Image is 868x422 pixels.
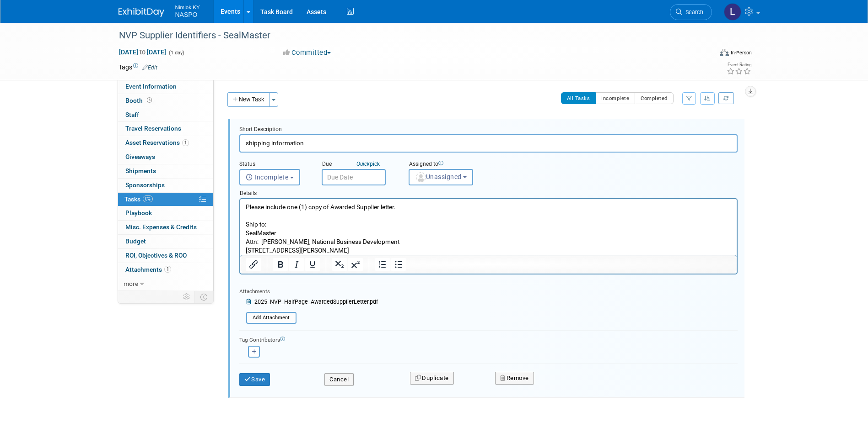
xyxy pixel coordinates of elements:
[118,150,213,164] a: Giveaways
[138,48,147,56] span: to
[125,237,146,245] span: Budget
[332,258,347,271] button: Subscript
[239,334,738,344] div: Tag Contributors
[239,160,308,169] div: Status
[182,139,189,146] span: 1
[348,258,363,271] button: Superscript
[118,164,213,178] a: Shipments
[239,134,738,152] input: Name of task or a short description
[118,94,213,108] a: Booth
[324,373,354,386] button: Cancel
[118,136,213,150] a: Asset Reservations1
[239,373,270,386] button: Save
[280,48,334,58] button: Committed
[119,63,157,72] td: Tags
[175,11,198,18] span: NASPO
[727,63,751,67] div: Event Rating
[415,173,462,180] span: Unassigned
[273,258,288,271] button: Bold
[119,8,164,17] img: ExhibitDay
[239,169,300,185] button: Incomplete
[375,258,390,271] button: Numbered list
[227,92,270,107] button: New Task
[240,199,737,255] iframe: Rich Text Area
[682,9,703,16] span: Search
[239,288,378,295] div: Attachments
[724,3,741,21] img: Lee Ann Pope
[322,169,386,185] input: Due Date
[118,249,213,263] a: ROI, Objectives & ROO
[409,169,474,185] button: Unassigned
[125,125,181,132] span: Travel Reservations
[143,195,153,202] span: 0%
[720,49,729,56] img: Format-Inperson.png
[730,49,752,56] div: In-Person
[194,291,213,303] td: Toggle Event Tabs
[116,27,698,44] div: NVP Supplier Identifiers - SealMaster
[118,122,213,136] a: Travel Reservations
[125,209,152,216] span: Playbook
[124,280,138,287] span: more
[118,206,213,220] a: Playbook
[125,139,189,146] span: Asset Reservations
[595,92,635,104] button: Incomplete
[168,50,184,56] span: (1 day)
[118,179,213,192] a: Sponsorships
[118,193,213,206] a: Tasks0%
[239,126,738,134] div: Short Description
[658,47,752,61] div: Event Format
[145,97,154,104] span: Booth not reserved yet
[409,160,523,169] div: Assigned to
[124,195,153,203] span: Tasks
[118,221,213,234] a: Misc. Expenses & Credits
[289,258,304,271] button: Italic
[635,92,674,104] button: Completed
[175,2,200,11] span: Nimlok KY
[125,111,139,118] span: Staff
[125,252,187,259] span: ROI, Objectives & ROO
[118,108,213,122] a: Staff
[118,80,213,94] a: Event Information
[125,266,171,273] span: Attachments
[142,64,157,71] a: Edit
[125,181,165,189] span: Sponsorships
[164,266,171,273] span: 1
[118,235,213,248] a: Budget
[239,185,738,198] div: Details
[125,153,155,160] span: Giveaways
[356,161,370,167] i: Quick
[561,92,596,104] button: All Tasks
[246,258,261,271] button: Insert/edit link
[125,83,177,90] span: Event Information
[355,160,382,168] a: Quickpick
[410,372,454,385] button: Duplicate
[246,174,289,181] span: Incomplete
[118,277,213,291] a: more
[119,48,167,56] span: [DATE] [DATE]
[125,167,156,174] span: Shipments
[125,97,154,104] span: Booth
[670,4,712,20] a: Search
[718,92,734,104] a: Refresh
[391,258,406,271] button: Bullet list
[125,223,197,231] span: Misc. Expenses & Credits
[118,263,213,277] a: Attachments1
[305,258,320,271] button: Underline
[495,372,534,385] button: Remove
[254,299,378,305] span: 2025_NVP_HalfPage_AwardedSupplierLetter.pdf
[322,160,395,169] div: Due
[179,291,195,303] td: Personalize Event Tab Strip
